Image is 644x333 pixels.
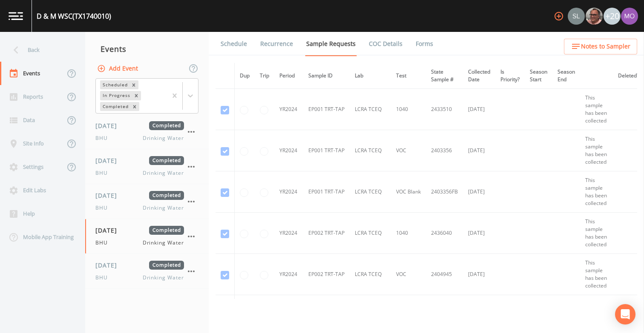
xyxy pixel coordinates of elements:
[95,261,123,270] span: [DATE]
[274,171,303,213] td: YR2024
[129,80,138,89] div: Remove Scheduled
[274,63,303,89] th: Period
[552,63,580,89] th: Season End
[391,171,426,213] td: VOC Blank
[143,239,184,247] span: Drinking Water
[149,226,184,235] span: Completed
[235,63,255,89] th: Dup
[95,191,123,200] span: [DATE]
[426,171,463,213] td: 2403356FB
[143,274,184,282] span: Drinking Water
[219,32,248,56] a: Schedule
[463,130,495,171] td: [DATE]
[303,89,350,130] td: EP001 TRT-TAP
[621,8,638,25] img: 4e251478aba98ce068fb7eae8f78b90c
[463,63,495,89] th: Collected Date
[100,80,129,89] div: Scheduled
[391,63,426,89] th: Test
[368,32,404,56] a: COC Details
[274,89,303,130] td: YR2024
[149,261,184,270] span: Completed
[274,130,303,171] td: YR2024
[85,38,209,60] div: Events
[463,89,495,130] td: [DATE]
[85,184,209,219] a: [DATE]CompletedBHUDrinking Water
[463,213,495,254] td: [DATE]
[463,171,495,213] td: [DATE]
[132,91,141,100] div: Remove In Progress
[85,114,209,149] a: [DATE]CompletedBHUDrinking Water
[580,171,613,213] td: This sample has been collected
[391,213,426,254] td: 1040
[85,149,209,184] a: [DATE]CompletedBHUDrinking Water
[426,213,463,254] td: 2436040
[259,32,294,56] a: Recurrence
[303,130,350,171] td: EP001 TRT-TAP
[95,274,113,282] span: BHU
[580,130,613,171] td: This sample has been collected
[303,171,350,213] td: EP001 TRT-TAP
[85,254,209,289] a: [DATE]CompletedBHUDrinking Water
[391,89,426,130] td: 1040
[414,32,434,56] a: Forms
[274,254,303,295] td: YR2024
[149,156,184,165] span: Completed
[143,169,184,177] span: Drinking Water
[585,8,603,25] div: Mike Franklin
[85,219,209,254] a: [DATE]CompletedBHUDrinking Water
[149,191,184,200] span: Completed
[391,254,426,295] td: VOC
[95,121,123,130] span: [DATE]
[350,130,391,171] td: LCRA TCEQ
[426,63,463,89] th: State Sample #
[463,254,495,295] td: [DATE]
[581,41,630,52] span: Notes to Sampler
[604,8,621,25] div: +20
[149,121,184,130] span: Completed
[95,156,123,165] span: [DATE]
[274,213,303,254] td: YR2024
[564,39,637,54] button: Notes to Sampler
[130,102,139,111] div: Remove Completed
[426,254,463,295] td: 2404945
[350,171,391,213] td: LCRA TCEQ
[525,63,552,89] th: Season Start
[350,254,391,295] td: LCRA TCEQ
[350,89,391,130] td: LCRA TCEQ
[37,11,111,21] div: D & M WSC (TX1740010)
[567,8,585,25] div: Sloan Rigamonti
[95,169,113,177] span: BHU
[426,130,463,171] td: 2403356
[95,239,113,247] span: BHU
[350,63,391,89] th: Lab
[305,32,357,56] a: Sample Requests
[615,304,635,324] div: Open Intercom Messenger
[391,130,426,171] td: VOC
[580,254,613,295] td: This sample has been collected
[255,63,274,89] th: Trip
[100,102,130,111] div: Completed
[580,89,613,130] td: This sample has been collected
[350,213,391,254] td: LCRA TCEQ
[95,226,123,235] span: [DATE]
[100,91,132,100] div: In Progress
[303,213,350,254] td: EP002 TRT-TAP
[143,134,184,142] span: Drinking Water
[9,12,23,20] img: logo
[95,61,141,77] button: Add Event
[143,204,184,212] span: Drinking Water
[495,63,525,89] th: Is Priority?
[613,63,644,89] th: Deleted?
[95,134,113,142] span: BHU
[586,8,603,25] img: e2d790fa78825a4bb76dcb6ab311d44c
[580,213,613,254] td: This sample has been collected
[95,204,113,212] span: BHU
[426,89,463,130] td: 2433510
[303,254,350,295] td: EP002 TRT-TAP
[568,8,585,25] img: 0d5b2d5fd6ef1337b72e1b2735c28582
[303,63,350,89] th: Sample ID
